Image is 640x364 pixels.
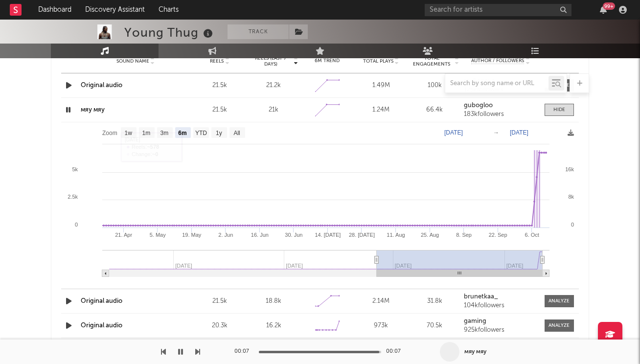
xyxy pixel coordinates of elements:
[411,105,459,115] div: 66.4k
[600,6,607,14] button: 99+
[489,232,507,238] text: 22. Sep
[464,102,537,109] a: gubogloo
[464,111,537,118] div: 183k followers
[81,298,122,304] a: Original audio
[421,232,439,238] text: 25. Aug
[464,294,498,300] strong: brunetkaa_
[464,318,537,325] a: gaming
[150,232,166,238] text: 5. May
[178,130,186,136] text: 6m
[68,194,78,200] text: 2.5k
[363,58,393,64] span: Total Plays
[233,130,240,136] text: All
[357,321,406,331] div: 973k
[303,57,352,65] div: 6M Trend
[349,232,375,238] text: 28. [DATE]
[386,346,406,358] div: 00:07
[102,130,117,136] text: Zoom
[251,232,269,238] text: 16. Jun
[565,166,574,172] text: 16k
[387,232,405,238] text: 11. Aug
[493,129,499,136] text: →
[411,55,454,67] span: Total Engagements
[81,322,122,329] a: Original audio
[315,232,341,238] text: 14. [DATE]
[234,346,254,358] div: 00:07
[195,296,244,306] div: 21.5k
[72,166,78,172] text: 5k
[445,80,549,88] input: Search by song name or URL
[210,58,224,64] span: Reels
[411,296,459,306] div: 31.8k
[228,24,289,39] button: Track
[124,24,215,41] div: Young Thug
[357,105,406,115] div: 1.24M
[510,129,528,136] text: [DATE]
[411,321,459,331] div: 70.5k
[81,107,105,113] a: мяу мяу
[125,130,133,136] text: 1w
[464,294,537,300] a: brunetkaa_
[195,321,244,331] div: 20.3k
[568,194,574,200] text: 8k
[249,296,298,306] div: 18.8k
[444,129,463,136] text: [DATE]
[249,105,298,115] div: 21k
[471,58,524,64] span: Author / Followers
[357,296,406,306] div: 2.14M
[160,130,169,136] text: 3m
[456,232,472,238] text: 8. Sep
[285,232,302,238] text: 30. Jun
[603,2,615,10] div: 99 +
[182,232,202,238] text: 19. May
[218,232,233,238] text: 2. Jun
[249,55,292,67] span: Reels (last 7 days)
[525,232,539,238] text: 6. Oct
[195,105,244,115] div: 21.5k
[142,130,151,136] text: 1m
[75,222,78,227] text: 0
[571,222,574,227] text: 0
[249,321,298,331] div: 16.2k
[425,4,571,16] input: Search for artists
[216,130,222,136] text: 1y
[464,302,537,309] div: 104k followers
[195,130,207,136] text: YTD
[116,58,149,64] span: Sound Name
[464,327,537,334] div: 925k followers
[464,102,493,109] strong: gubogloo
[464,318,486,324] strong: gaming
[464,347,486,356] div: мяу мяу
[115,232,132,238] text: 21. Apr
